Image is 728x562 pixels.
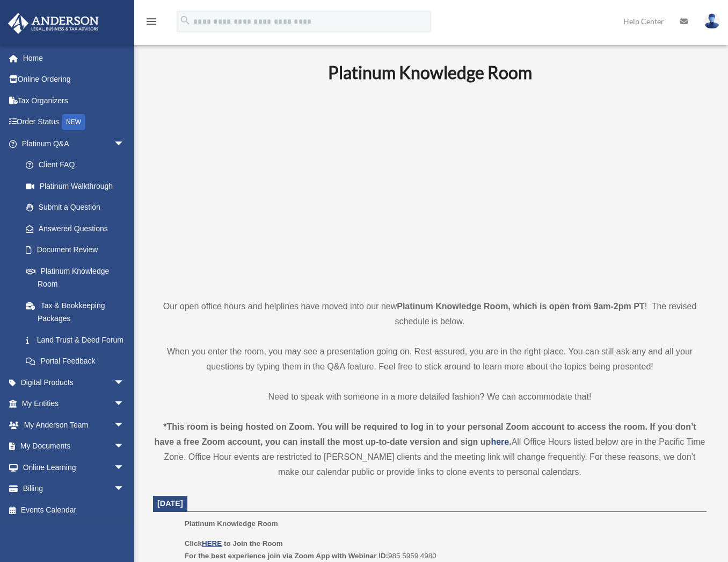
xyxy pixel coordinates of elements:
a: Answered Questions [15,218,141,239]
a: Client FAQ [15,154,141,176]
img: Anderson Advisors Platinum Portal [5,13,102,34]
strong: . [509,437,511,446]
img: User Pic [704,13,720,29]
a: Online Learningarrow_drop_down [8,457,141,478]
b: Click [185,539,224,547]
b: For the best experience join via Zoom App with Webinar ID: [185,552,388,560]
a: My Anderson Teamarrow_drop_down [8,414,141,436]
span: arrow_drop_down [114,436,135,458]
p: Our open office hours and helplines have moved into our new ! The revised schedule is below. [153,299,707,329]
b: Platinum Knowledge Room [328,62,532,83]
iframe: 231110_Toby_KnowledgeRoom [269,97,591,279]
a: Home [8,47,141,69]
div: All Office Hours listed below are in the Pacific Time Zone. Office Hour events are restricted to ... [153,419,707,480]
a: Platinum Q&Aarrow_drop_down [8,133,141,154]
a: Tax & Bookkeeping Packages [15,295,141,329]
span: arrow_drop_down [114,133,135,155]
p: When you enter the room, you may see a presentation going on. Rest assured, you are in the right ... [153,344,707,374]
a: Portal Feedback [15,351,141,372]
span: arrow_drop_down [114,414,135,436]
a: Events Calendar [8,499,141,521]
i: menu [145,15,158,28]
span: arrow_drop_down [114,372,135,394]
div: NEW [62,114,85,130]
a: Digital Productsarrow_drop_down [8,372,141,393]
a: menu [145,19,158,28]
a: Order StatusNEW [8,111,141,133]
i: search [179,15,191,26]
a: Document Review [15,239,141,261]
span: [DATE] [157,499,183,508]
a: Platinum Knowledge Room [15,260,135,295]
span: arrow_drop_down [114,478,135,500]
a: Billingarrow_drop_down [8,478,141,500]
span: Platinum Knowledge Room [185,520,278,528]
span: arrow_drop_down [114,457,135,479]
a: Platinum Walkthrough [15,175,141,197]
b: to Join the Room [224,539,283,547]
a: Land Trust & Deed Forum [15,329,141,351]
a: HERE [202,539,222,547]
span: arrow_drop_down [114,393,135,415]
a: Tax Organizers [8,90,141,111]
a: Submit a Question [15,197,141,218]
a: here [491,437,509,446]
strong: *This room is being hosted on Zoom. You will be required to log in to your personal Zoom account ... [155,422,696,446]
a: Online Ordering [8,69,141,90]
p: Need to speak with someone in a more detailed fashion? We can accommodate that! [153,389,707,404]
a: My Documentsarrow_drop_down [8,436,141,457]
a: My Entitiesarrow_drop_down [8,393,141,415]
strong: Platinum Knowledge Room, which is open from 9am-2pm PT [397,302,644,311]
